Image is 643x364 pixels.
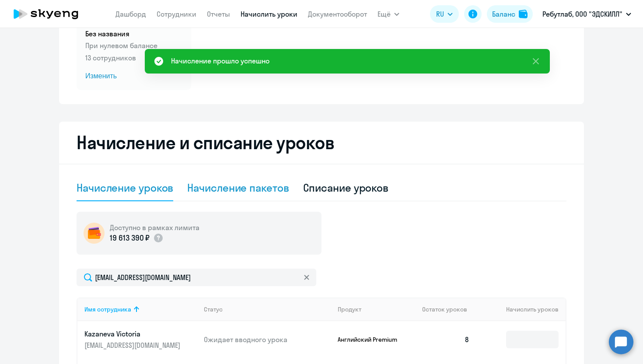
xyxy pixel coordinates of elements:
a: Дашборд [115,10,146,18]
div: Имя сотрудника [84,305,197,313]
span: Изменить [85,71,182,81]
span: RU [436,9,444,19]
a: Отчеты [207,10,230,18]
div: Остаток уроков [422,305,476,313]
span: Ещё [377,9,391,19]
button: Балансbalance [487,5,533,23]
div: Продукт [338,305,416,313]
div: Статус [204,305,223,313]
th: Начислить уроков [476,297,566,321]
a: Kazaneva Victoria[EMAIL_ADDRESS][DOMAIN_NAME] [84,329,197,350]
div: Имя сотрудника [84,305,131,313]
p: Английский Premium [338,336,403,343]
img: wallet-circle.png [84,223,105,244]
button: RU [430,5,459,23]
h5: Без названия [85,29,182,38]
button: Ещё [377,5,399,23]
input: Поиск по имени, email, продукту или статусу [77,269,316,286]
a: Документооборот [308,10,367,18]
h5: Доступно в рамках лимита [110,223,199,232]
div: Начисление пакетов [187,181,289,195]
a: Сотрудники [157,10,196,18]
p: 13 сотрудников [85,52,182,63]
span: Остаток уроков [422,305,467,313]
div: Статус [204,305,331,313]
img: balance [519,10,528,18]
h2: Начисление и списание уроков [77,132,566,153]
button: Ребутлаб, ООО "ЭДСКИЛЛ" [538,3,636,24]
p: [EMAIL_ADDRESS][DOMAIN_NAME] [84,340,182,350]
p: Ребутлаб, ООО "ЭДСКИЛЛ" [542,9,622,19]
p: Kazaneva Victoria [84,329,182,339]
div: Баланс [492,9,515,19]
div: Начисление прошло успешно [171,56,269,66]
div: Начисление уроков [77,181,173,195]
p: При нулевом балансе [85,40,182,51]
div: Списание уроков [303,181,389,195]
div: Продукт [338,305,361,313]
td: 8 [415,321,476,358]
p: Ожидает вводного урока [204,335,331,344]
p: 19 613 390 ₽ [110,232,150,244]
a: Начислить уроки [241,10,297,18]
